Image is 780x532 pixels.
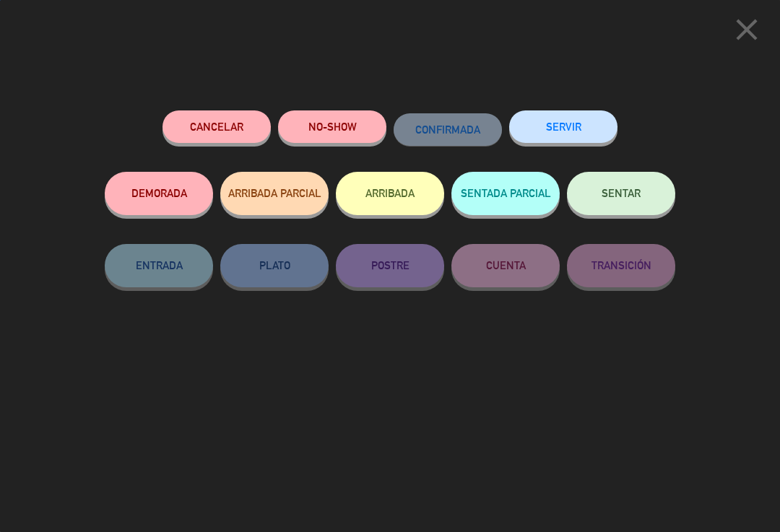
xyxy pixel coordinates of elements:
i: close [729,12,765,48]
button: NO-SHOW [278,110,386,143]
button: SENTADA PARCIAL [451,172,560,215]
button: Cancelar [162,110,271,143]
button: ENTRADA [105,244,213,287]
button: PLATO [220,244,329,287]
button: ARRIBADA [336,172,444,215]
button: close [724,11,769,53]
span: SENTAR [602,187,641,199]
span: CONFIRMADA [415,123,480,136]
button: POSTRE [336,244,444,287]
button: CONFIRMADA [394,113,502,146]
span: ARRIBADA PARCIAL [228,187,321,199]
button: CUENTA [451,244,560,287]
button: DEMORADA [105,172,213,215]
button: TRANSICIÓN [567,244,675,287]
button: ARRIBADA PARCIAL [220,172,329,215]
button: SERVIR [509,110,617,143]
button: SENTAR [567,172,675,215]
